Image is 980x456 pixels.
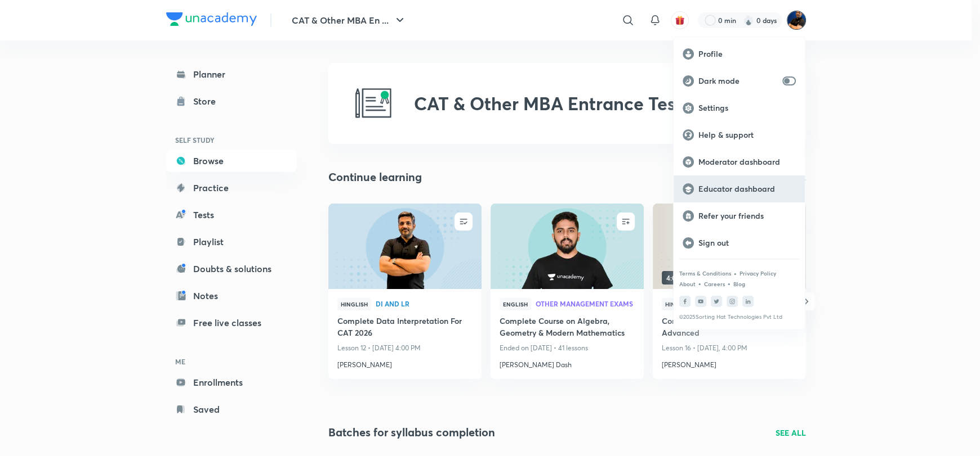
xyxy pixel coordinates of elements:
div: • [727,278,731,288]
p: Help & support [698,130,796,140]
a: Terms & Conditions [679,270,731,277]
p: © 2025 Sorting Hat Technologies Pvt Ltd [679,314,799,320]
div: • [698,278,702,288]
p: Moderator dashboard [698,157,796,167]
a: Blog [733,281,745,287]
a: Privacy Policy [740,270,776,277]
p: Sign out [698,238,796,248]
p: Refer your friends [698,211,796,221]
a: Help & support [674,121,805,148]
span: Support [44,9,74,18]
a: Refer your friends [674,202,805,229]
p: Dark mode [698,76,778,86]
p: Educator dashboard [698,184,796,194]
p: Settings [698,103,796,113]
div: • [733,268,737,278]
a: Careers [704,281,725,287]
a: Profile [674,40,805,67]
a: Settings [674,94,805,121]
a: About [679,281,696,287]
p: Profile [698,49,796,59]
a: Moderator dashboard [674,148,805,175]
a: Educator dashboard [674,175,805,202]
